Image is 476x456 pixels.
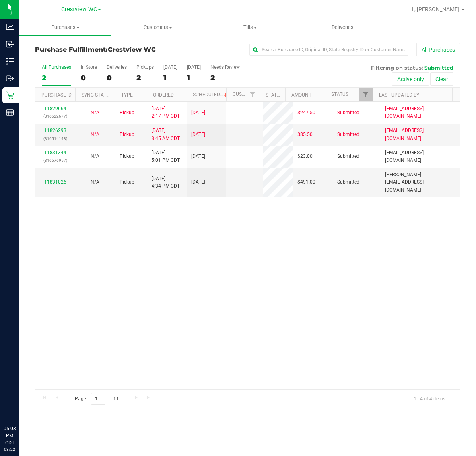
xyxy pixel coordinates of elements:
span: $85.50 [297,131,313,138]
div: [DATE] [163,64,177,70]
button: Active only [392,72,429,86]
span: $491.00 [297,179,315,186]
span: [DATE] [191,131,205,138]
span: Filtering on status: [371,64,423,71]
span: Crestview WC [61,6,97,13]
span: Pickup [120,179,134,186]
span: $23.00 [297,153,313,160]
span: $247.50 [297,109,315,116]
div: 0 [107,73,127,82]
span: Submitted [337,153,359,160]
span: Customers [112,24,203,31]
a: Filter [246,88,259,101]
span: 1 - 4 of 4 items [407,393,452,405]
span: Purchases [19,24,111,31]
span: [DATE] [191,153,205,160]
span: Pickup [120,109,134,116]
span: [DATE] [191,179,205,186]
a: State Registry ID [266,92,307,98]
div: 0 [81,73,97,82]
span: [DATE] [191,109,205,116]
span: Crestview WC [108,46,156,53]
a: Filter [359,88,373,101]
div: All Purchases [42,64,71,70]
div: 1 [187,73,201,82]
span: Pickup [120,131,134,138]
a: Scheduled [193,92,229,97]
inline-svg: Outbound [6,74,14,82]
span: [EMAIL_ADDRESS][DOMAIN_NAME] [385,105,455,120]
a: Last Updated By [379,92,419,98]
div: [DATE] [187,64,201,70]
inline-svg: Retail [6,91,14,99]
span: Page of 1 [68,393,125,405]
p: (316622677) [40,113,70,120]
span: [EMAIL_ADDRESS][DOMAIN_NAME] [385,127,455,142]
span: Not Applicable [91,179,99,185]
button: N/A [91,131,99,138]
a: Status [331,91,348,97]
span: [DATE] 4:34 PM CDT [152,175,180,190]
a: Type [121,92,133,98]
div: 2 [136,73,154,82]
p: 08/22 [4,446,16,452]
button: All Purchases [416,43,460,56]
a: Tills [204,19,296,36]
div: In Store [81,64,97,70]
span: Not Applicable [91,132,99,137]
span: [DATE] 8:45 AM CDT [152,127,180,142]
inline-svg: Inventory [6,57,14,65]
input: 1 [91,393,105,405]
a: 11826293 [44,128,66,133]
a: Purchases [19,19,111,36]
a: 11831026 [44,179,66,185]
h3: Purchase Fulfillment: [35,46,177,53]
inline-svg: Analytics [6,23,14,31]
span: Not Applicable [91,153,99,159]
a: Sync Status [82,92,112,98]
input: Search Purchase ID, Original ID, State Registry ID or Customer Name... [249,44,408,56]
span: [DATE] 2:17 PM CDT [152,105,180,120]
button: Clear [430,72,453,86]
p: 05:03 PM CDT [4,425,16,446]
span: Pickup [120,153,134,160]
span: Submitted [424,64,453,71]
span: Not Applicable [91,110,99,115]
a: 11829664 [44,106,66,111]
span: [DATE] 5:01 PM CDT [152,149,180,164]
span: Hi, [PERSON_NAME]! [409,6,461,12]
span: [PERSON_NAME][EMAIL_ADDRESS][DOMAIN_NAME] [385,171,455,194]
iframe: Resource center [8,392,32,416]
span: Tills [204,24,296,31]
span: Submitted [337,131,359,138]
div: 2 [210,73,240,82]
div: Needs Review [210,64,240,70]
div: 1 [163,73,177,82]
p: (316676957) [40,157,70,164]
a: Customer [233,91,257,97]
a: Ordered [153,92,174,98]
a: 11831344 [44,150,66,155]
button: N/A [91,109,99,116]
inline-svg: Reports [6,109,14,116]
div: 2 [42,73,71,82]
span: Submitted [337,109,359,116]
span: Deliveries [321,24,364,31]
a: Deliveries [296,19,389,36]
button: N/A [91,179,99,186]
a: Amount [291,92,311,98]
inline-svg: Inbound [6,40,14,48]
button: N/A [91,153,99,160]
p: (316514148) [40,135,70,142]
div: PickUps [136,64,154,70]
a: Customers [111,19,204,36]
div: Deliveries [107,64,127,70]
span: [EMAIL_ADDRESS][DOMAIN_NAME] [385,149,455,164]
span: Submitted [337,179,359,186]
a: Purchase ID [41,92,72,98]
